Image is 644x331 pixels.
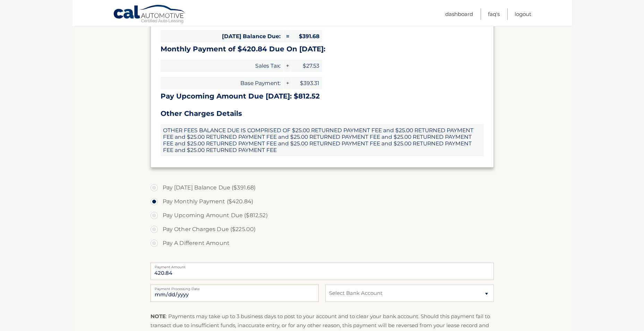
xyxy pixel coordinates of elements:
[151,263,494,268] label: Payment Amount
[284,60,291,72] span: +
[151,285,319,302] input: Payment Date
[151,181,494,195] label: Pay [DATE] Balance Due ($391.68)
[161,77,283,89] span: Base Payment:
[284,30,291,42] span: =
[488,8,500,20] a: FAQ's
[151,263,494,280] input: Payment Amount
[161,60,283,72] span: Sales Tax:
[151,209,494,222] label: Pay Upcoming Amount Due ($812.52)
[151,285,319,290] label: Payment Processing Date
[161,45,484,53] h3: Monthly Payment of $420.84 Due On [DATE]:
[113,5,186,25] a: Cal Automotive
[151,195,494,209] label: Pay Monthly Payment ($420.84)
[161,109,484,118] h3: Other Charges Details
[151,236,494,250] label: Pay A Different Amount
[161,30,283,42] span: [DATE] Balance Due:
[291,30,322,42] span: $391.68
[445,8,473,20] a: Dashboard
[515,8,531,20] a: Logout
[151,313,166,320] strong: NOTE
[151,222,494,236] label: Pay Other Charges Due ($225.00)
[284,77,291,89] span: +
[161,124,484,156] span: OTHER FEES BALANCE DUE IS COMPRISED OF $25.00 RETURNED PAYMENT FEE and $25.00 RETURNED PAYMENT FE...
[291,60,322,72] span: $27.53
[161,92,484,101] h3: Pay Upcoming Amount Due [DATE]: $812.52
[291,77,322,89] span: $393.31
